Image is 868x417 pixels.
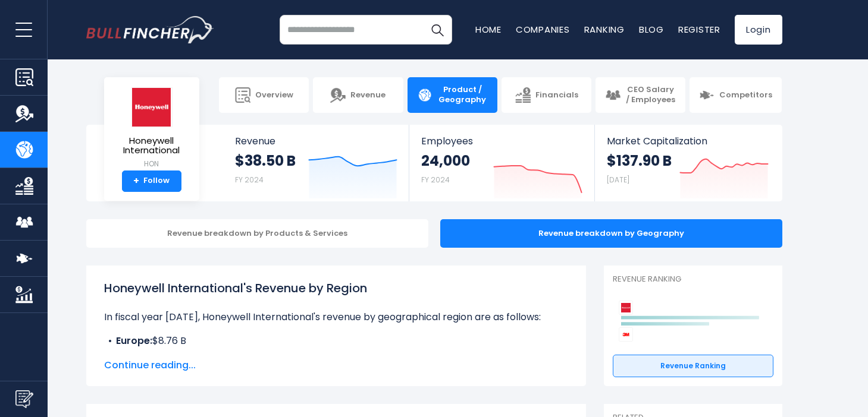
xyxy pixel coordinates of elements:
a: Product / Geography [408,77,497,113]
div: Revenue breakdown by Geography [440,219,782,248]
img: bullfincher logo [86,16,214,43]
h1: Honeywell International's Revenue by Region [104,279,568,297]
p: Revenue Ranking [613,274,773,285]
a: CEO Salary / Employees [596,77,685,113]
small: [DATE] [607,175,629,185]
p: In fiscal year [DATE], Honeywell International's revenue by geographical region are as follows: [104,310,568,324]
li: $8.76 B [104,334,568,348]
li: $7.92 B [104,348,568,362]
a: Revenue Ranking [613,355,773,377]
span: Continue reading... [104,358,568,372]
button: Search [422,15,452,45]
span: Employees [421,135,582,147]
small: FY 2024 [421,175,450,185]
a: Go to homepage [86,16,214,43]
strong: + [133,176,139,187]
a: Blog [639,23,664,36]
span: Market Capitalization [607,135,769,147]
span: Competitors [719,90,772,100]
a: Overview [219,77,309,113]
img: Honeywell International competitors logo [619,301,633,315]
a: Employees 24,000 FY 2024 [409,125,594,201]
small: HON [114,159,190,169]
span: CEO Salary / Employees [625,85,676,105]
span: Overview [255,90,293,100]
a: Honeywell International HON [113,87,190,170]
span: Revenue [350,90,386,100]
a: Register [678,23,720,36]
strong: 24,000 [421,151,470,170]
span: Revenue [235,135,397,147]
a: Ranking [584,23,625,36]
a: Home [475,23,502,36]
strong: $38.50 B [235,151,296,170]
b: Europe: [116,334,152,347]
b: Other International: [116,348,212,362]
a: Revenue [313,77,403,113]
small: FY 2024 [235,175,264,185]
a: Financials [502,77,591,113]
a: Login [735,15,782,45]
a: +Follow [122,170,181,192]
span: Honeywell International [114,136,190,156]
a: Revenue $38.50 B FY 2024 [223,125,409,201]
strong: $137.90 B [607,151,672,170]
div: Revenue breakdown by Products & Services [86,219,428,248]
span: Financials [535,90,578,100]
span: Product / Geography [437,85,488,105]
a: Companies [516,23,570,36]
img: 3M Company competitors logo [619,327,633,342]
a: Market Capitalization $137.90 B [DATE] [595,125,781,201]
a: Competitors [690,77,782,113]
